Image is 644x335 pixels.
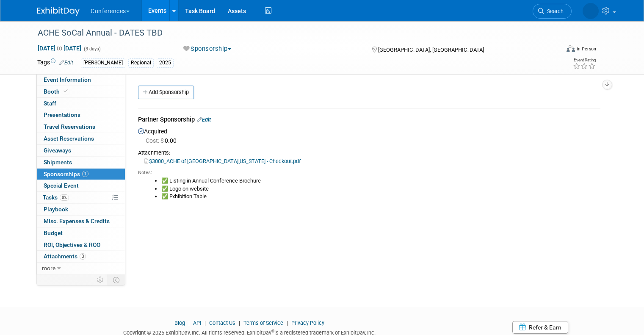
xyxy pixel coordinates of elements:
span: (3 days) [83,46,101,52]
span: | [285,320,290,326]
span: Staff [44,100,56,107]
span: Special Event [44,182,79,189]
img: Format-Inperson.png [567,45,575,52]
div: Acquired [138,126,600,208]
button: Sponsorship [180,44,235,53]
a: Presentations [37,109,125,121]
span: to [55,45,64,52]
span: Travel Reservations [44,123,95,130]
td: Toggle Event Tabs [108,274,125,285]
a: Edit [197,116,211,123]
span: ROI, Objectives & ROO [44,241,100,248]
td: Tags [37,58,73,68]
img: ExhibitDay [37,7,80,16]
div: In-Person [576,46,596,52]
span: Asset Reservations [44,135,94,142]
a: Refer & Earn [512,321,568,334]
a: Giveaways [37,145,125,156]
span: 3 [80,253,86,260]
span: Shipments [44,159,72,166]
a: Attachments3 [37,251,125,262]
div: ACHE SoCal Annual - DATES TBD [35,25,549,41]
span: Budget [44,230,63,236]
span: 0.00 [146,137,180,144]
li: ✅ Exhibition Table [161,193,600,201]
a: Shipments [37,157,125,168]
div: 2025 [157,58,174,67]
a: Travel Reservations [37,121,125,133]
span: Event Information [44,76,91,83]
a: ROI, Objectives & ROO [37,239,125,251]
a: Add Sponsorship [138,86,194,99]
span: Presentations [44,111,80,118]
a: more [37,263,125,274]
td: Personalize Event Tab Strip [93,274,108,285]
span: 0% [60,194,69,201]
span: [GEOGRAPHIC_DATA], [GEOGRAPHIC_DATA] [378,47,484,53]
span: Booth [44,88,69,95]
a: Event Information [37,74,125,86]
a: Contact Us [209,320,235,326]
a: Sponsorships1 [37,169,125,180]
div: Partner Sponsorship [138,115,600,126]
span: Search [544,8,564,14]
a: Playbook [37,204,125,215]
div: Regional [128,58,154,67]
span: Sponsorships [44,171,88,177]
a: Tasks0% [37,192,125,203]
li: ✅ Logo on website [161,185,600,193]
a: $3000_ACHE of [GEOGRAPHIC_DATA][US_STATE] - Checkout.pdf [144,158,301,164]
a: Staff [37,98,125,109]
a: Blog [174,320,185,326]
span: [DATE] [DATE] [37,44,82,52]
span: Tasks [43,194,69,201]
a: API [193,320,201,326]
a: Search [533,4,572,19]
div: Attachments: [138,149,600,157]
span: Giveaways [44,147,71,154]
a: Booth [37,86,125,97]
span: Playbook [44,206,68,213]
span: | [202,320,208,326]
div: Event Format [514,44,596,57]
div: Notes: [138,169,600,176]
span: 1 [82,171,88,177]
div: Event Rating [573,58,596,62]
a: Edit [59,60,73,66]
sup: ® [271,329,274,333]
span: Misc. Expenses & Credits [44,218,110,224]
span: | [186,320,192,326]
span: Cost: $ [146,137,165,144]
span: more [42,265,55,271]
div: [PERSON_NAME] [81,58,125,67]
span: | [237,320,242,326]
a: Misc. Expenses & Credits [37,216,125,227]
a: Terms of Service [243,320,283,326]
li: ✅ Listing in Annual Conference Brochure [161,177,600,185]
i: Booth reservation complete [64,89,68,94]
span: Attachments [44,253,86,260]
img: Stephanie Donley [583,3,599,19]
a: Privacy Policy [291,320,324,326]
a: Budget [37,227,125,239]
a: Special Event [37,180,125,191]
a: Asset Reservations [37,133,125,144]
